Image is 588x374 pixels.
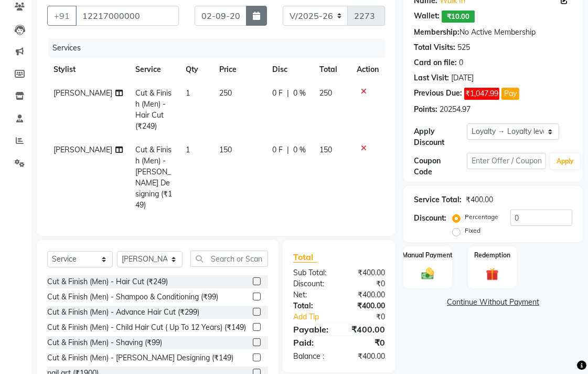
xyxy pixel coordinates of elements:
span: 150 [219,145,232,154]
div: Previous Due: [414,88,462,100]
a: Add Tip [285,311,348,323]
span: 150 [319,145,332,154]
input: Search or Scan [190,251,268,267]
div: ₹0 [348,311,393,323]
th: Disc [266,58,313,81]
div: ₹400.00 [339,267,393,278]
div: Total: [285,300,339,311]
div: Cut & Finish (Men) - Child Hair Cut ( Up To 12 Years) (₹149) [47,322,246,333]
span: 0 F [272,144,283,155]
div: Paid: [285,336,339,349]
div: Membership: [414,27,459,38]
th: Total [313,58,350,81]
div: Discount: [414,213,446,224]
div: [DATE] [451,72,474,84]
div: ₹400.00 [339,300,393,311]
div: ₹400.00 [339,289,393,300]
span: 0 F [272,88,283,99]
span: Total [293,252,317,263]
div: ₹400.00 [339,351,393,362]
label: Manual Payment [403,251,453,260]
div: Cut & Finish (Men) - Advance Hair Cut (₹299) [47,307,199,318]
div: Cut & Finish (Men) - Shampoo & Conditioning (₹99) [47,292,218,303]
button: +91 [47,6,77,26]
label: Redemption [474,251,510,260]
input: Enter Offer / Coupon Code [467,153,546,169]
div: 0 [459,57,463,68]
div: ₹400.00 [466,194,493,205]
img: _gift.svg [482,266,503,282]
div: Service Total: [414,194,462,205]
th: Service [129,58,180,81]
img: _cash.svg [418,266,439,281]
div: Cut & Finish (Men) - Shaving (₹99) [47,337,162,348]
a: Continue Without Payment [405,297,581,308]
div: Card on file: [414,57,457,68]
th: Stylist [47,58,129,81]
div: Total Visits: [414,42,455,53]
th: Action [350,58,385,81]
span: 250 [219,88,232,98]
div: ₹0 [339,336,393,349]
div: ₹400.00 [339,323,393,336]
div: Sub Total: [285,267,339,278]
span: | [287,88,289,99]
div: Cut & Finish (Men) - [PERSON_NAME] Designing (₹149) [47,352,233,363]
span: 1 [186,88,190,98]
span: ₹1,047.99 [464,88,499,100]
div: Payable: [285,323,339,336]
div: ₹0 [339,278,393,289]
label: Percentage [465,212,498,222]
div: Services [48,38,393,58]
div: Coupon Code [414,155,467,178]
div: 20254.97 [440,104,471,115]
span: [PERSON_NAME] [54,145,112,154]
span: Cut & Finish (Men) - Hair Cut (₹249) [135,88,172,131]
div: Cut & Finish (Men) - Hair Cut (₹249) [47,276,168,287]
div: No Active Membership [414,27,572,38]
button: Apply [550,153,580,169]
span: ₹10.00 [442,11,475,23]
span: | [287,144,289,155]
span: 250 [319,88,332,98]
th: Price [213,58,266,81]
span: 0 % [293,88,306,99]
div: Balance : [285,351,339,362]
label: Fixed [465,226,480,235]
div: Last Visit: [414,72,449,84]
div: 525 [457,42,470,53]
button: Pay [501,88,519,100]
input: Search by Name/Mobile/Email/Code [76,6,179,26]
div: Apply Discount [414,126,467,148]
span: Cut & Finish (Men) - [PERSON_NAME] Designing (₹149) [135,145,172,210]
div: Points: [414,104,437,115]
span: 1 [186,145,190,154]
span: 0 % [293,144,306,155]
div: Discount: [285,278,339,289]
div: Wallet: [414,11,440,23]
div: Net: [285,289,339,300]
th: Qty [179,58,213,81]
span: [PERSON_NAME] [54,88,112,98]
